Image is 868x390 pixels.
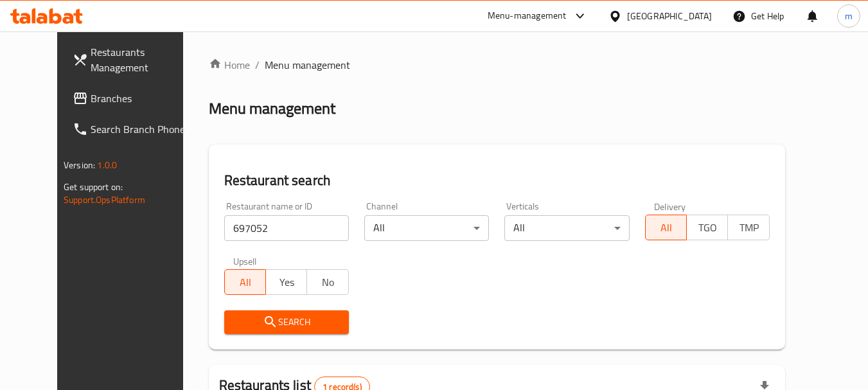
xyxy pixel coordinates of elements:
[255,57,260,73] li: /
[686,215,728,240] button: TGO
[62,37,202,83] a: Restaurants Management
[845,9,853,23] span: m
[64,157,95,173] span: Version:
[233,256,257,265] label: Upsell
[62,114,202,145] a: Search Branch Phone
[271,273,302,292] span: Yes
[209,57,785,73] nav: breadcrumb
[230,273,261,292] span: All
[306,269,348,295] button: No
[265,57,350,73] span: Menu management
[627,9,712,23] div: [GEOGRAPHIC_DATA]
[91,44,192,75] span: Restaurants Management
[224,310,349,334] button: Search
[692,218,723,237] span: TGO
[504,215,629,241] div: All
[654,202,686,211] label: Delivery
[733,218,764,237] span: TMP
[91,121,192,137] span: Search Branch Phone
[97,157,117,173] span: 1.0.0
[235,314,339,330] span: Search
[209,57,250,73] a: Home
[64,191,145,208] a: Support.OpsPlatform
[62,83,202,114] a: Branches
[488,8,567,24] div: Menu-management
[651,218,682,237] span: All
[727,215,769,240] button: TMP
[224,215,349,241] input: Search for restaurant name or ID..
[645,215,687,240] button: All
[364,215,489,241] div: All
[224,171,770,190] h2: Restaurant search
[265,269,307,295] button: Yes
[312,273,343,292] span: No
[91,91,192,106] span: Branches
[64,179,123,195] span: Get support on:
[209,98,335,119] h2: Menu management
[224,269,266,295] button: All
